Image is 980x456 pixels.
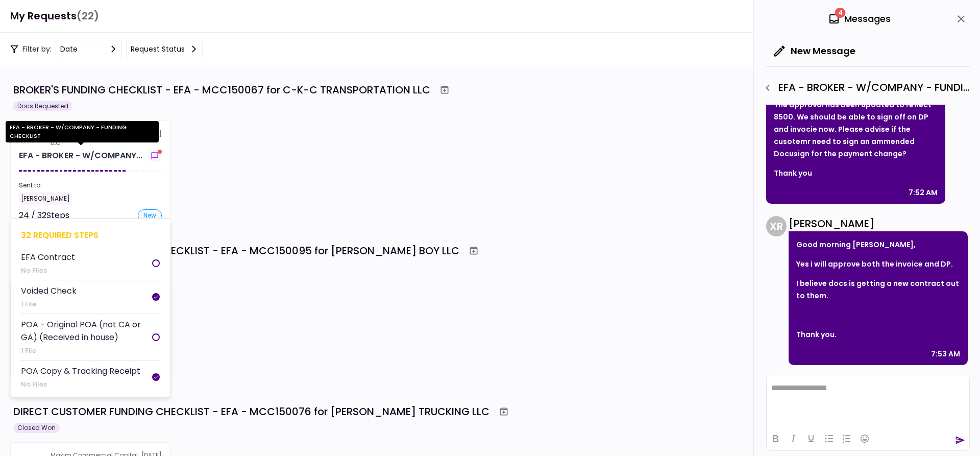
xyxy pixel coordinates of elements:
[464,242,483,260] button: Archive workflow
[13,82,430,98] div: BROKER'S FUNDING CHECKLIST - EFA - MCC150067 for C-K-C TRANSPORTATION LLC
[19,192,72,205] div: [PERSON_NAME]
[19,150,142,162] div: EFA - BROKER - W/COMPANY - FUNDING CHECKLIST
[21,266,75,276] div: No Files
[909,186,938,199] div: 7:52 AM
[796,238,960,251] p: Good morning [PERSON_NAME],
[21,318,152,344] div: POA - Original POA (not CA or GA) (Received in house)
[931,348,960,360] div: 7:53 AM
[767,431,784,446] button: Bold
[796,258,960,270] p: Yes i will approve both the invoice and DP.
[828,11,891,27] div: Messages
[13,243,459,258] div: DIRECT CUSTOMER FUNDING CHECKLIST - EFA - MCC150095 for [PERSON_NAME] BOY LLC
[19,181,162,190] div: Sent to:
[774,99,938,160] p: The approval has been updated to reflect 8500. We should be able to sign off on DP and invocie no...
[21,379,140,390] div: No Files
[774,167,938,179] p: Thank you
[796,277,960,302] p: I believe docs is getting a new contract out to them.
[495,402,513,421] button: Archive workflow
[56,40,122,58] button: date
[820,431,838,446] button: Bullet list
[13,404,489,419] div: DIRECT CUSTOMER FUNDING CHECKLIST - EFA - MCC150076 for [PERSON_NAME] TRUCKING LLC
[138,209,162,222] div: new
[767,375,969,426] iframe: Rich Text Area
[766,216,787,236] div: X R
[796,328,960,341] p: Thank you.
[148,150,162,162] button: show-messages
[19,209,69,222] div: 24 / 32 Steps
[60,43,78,55] div: date
[21,284,77,297] div: Voided Check
[952,10,970,28] button: close
[835,8,846,18] span: 4
[785,431,802,446] button: Italic
[759,79,970,97] div: EFA - BROKER - W/COMPANY - FUNDING CHECKLIST - Dealer's Final Invoice
[126,40,203,58] button: Request status
[13,101,72,111] div: Docs Requested
[21,299,77,309] div: 1 File
[10,6,99,27] h1: My Requests
[21,346,152,356] div: 1 File
[789,216,968,231] div: [PERSON_NAME]
[21,365,140,377] div: POA Copy & Tracking Receipt
[21,229,160,242] div: 32 required steps
[856,431,873,446] button: Emojis
[77,6,99,27] span: (22)
[13,423,60,433] div: Closed Won
[21,251,75,263] div: EFA Contract
[802,431,820,446] button: Underline
[10,40,203,58] div: Filter by:
[766,38,864,64] button: New Message
[955,435,965,445] button: send
[838,431,855,446] button: Numbered list
[435,81,454,99] button: Archive workflow
[6,121,159,142] div: EFA - BROKER - W/COMPANY - FUNDING CHECKLIST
